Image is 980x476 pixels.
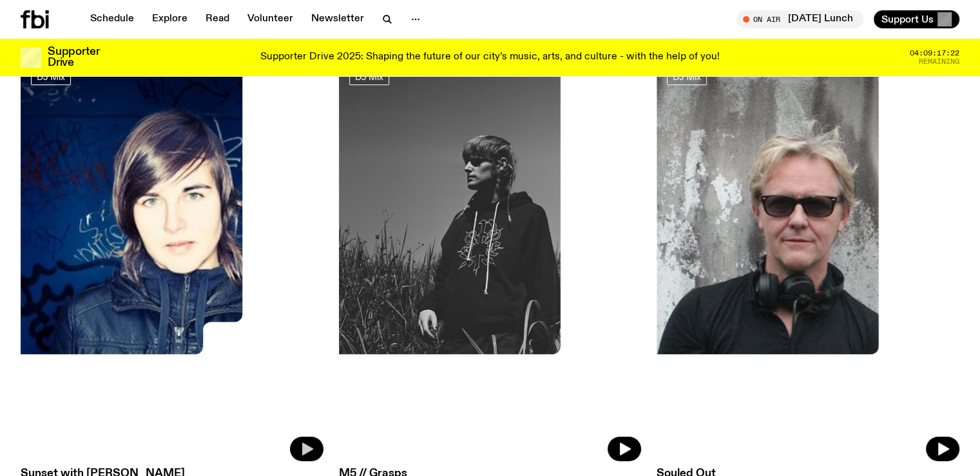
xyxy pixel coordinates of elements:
span: 04:09:17:22 [910,50,959,57]
h3: Supporter Drive [48,46,99,68]
span: Remaining [919,58,959,65]
a: Newsletter [303,10,372,28]
a: DJ Mix [667,68,707,85]
a: DJ Mix [31,68,71,85]
a: Schedule [82,10,142,28]
span: DJ Mix [37,72,65,81]
a: DJ Mix [349,68,389,85]
a: Explore [144,10,195,28]
span: Support Us [881,14,934,25]
a: Read [198,10,237,28]
button: Support Us [874,10,959,28]
p: Supporter Drive 2025: Shaping the future of our city’s music, arts, and culture - with the help o... [260,52,720,63]
button: On Air[DATE] Lunch [736,10,863,28]
a: Volunteer [240,10,301,28]
span: DJ Mix [355,72,383,81]
img: Stephen looks directly at the camera, wearing a black tee, black sunglasses and headphones around... [657,58,959,462]
span: DJ Mix [673,72,701,81]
